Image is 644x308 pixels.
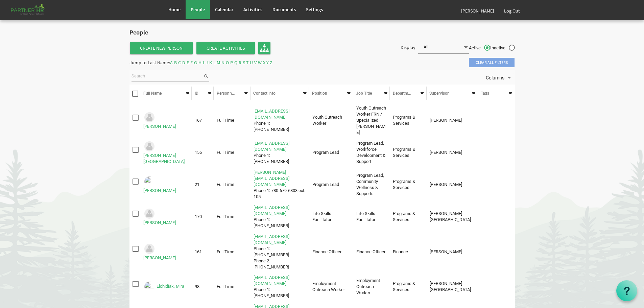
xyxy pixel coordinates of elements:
span: V [254,60,257,66]
a: [PERSON_NAME] [143,124,176,129]
span: H [198,60,201,66]
span: Q [234,60,237,66]
button: Columns [485,73,514,82]
span: P [230,60,233,66]
td: Full Time column header Personnel Type [214,104,251,137]
a: [EMAIL_ADDRESS][DOMAIN_NAME] [254,205,289,216]
span: Job Title [356,91,372,96]
td: Programs & Services column header Departments [390,203,427,230]
img: Could not locate image [143,140,156,152]
span: Z [270,60,272,66]
td: Full Time column header Personnel Type [214,232,251,271]
span: N [221,60,224,66]
span: Personnel Type [217,91,245,96]
td: 98 column header ID [192,273,214,300]
span: C [178,60,181,66]
a: [PERSON_NAME] [143,220,176,225]
span: Clear all filters [469,58,515,67]
div: Columns [485,70,514,85]
td: checkbox [129,168,141,201]
span: Departments [393,91,416,96]
td: checkbox [129,139,141,166]
td: checkbox [129,232,141,271]
td: Cardinal, Amy is template cell column header Full Name [140,168,192,201]
a: [PERSON_NAME][GEOGRAPHIC_DATA] [143,153,185,164]
td: megana@theopendoors.caPhone 1: 780-360-3868 is template cell column header Contact Info [251,104,309,137]
a: [EMAIL_ADDRESS][DOMAIN_NAME] [254,141,289,152]
span: F [190,60,193,66]
td: Cardinal, Amy column header Supervisor [427,104,478,137]
td: 161 column header ID [192,232,214,271]
a: Organisation Chart [258,42,270,54]
div: Search [130,70,211,85]
td: deannac@theopendoors.caPhone 1: 780-679-8836 is template cell column header Contact Info [251,203,309,230]
td: Life Skills Facilitator column header Job Title [353,203,390,230]
span: I [203,60,204,66]
span: L [213,60,215,66]
a: Create New Person [130,42,193,54]
td: Programs & Services column header Departments [390,273,427,300]
span: W [258,60,262,66]
td: mirae@theopendoors.caPhone 1: 780-679-6803 is template cell column header Contact Info [251,273,309,300]
td: 170 column header ID [192,203,214,230]
td: fernandod@theopendoors.caPhone 1: 780-679-6803 ext 108Phone 2: 780-678-6130 is template cell colu... [251,232,309,271]
td: Life Skills Facilitator column header Position [309,203,353,230]
span: Position [312,91,327,96]
span: A [170,60,173,66]
td: Program Lead, Workforce Development & Support column header Job Title [353,139,390,166]
span: B [174,60,177,66]
input: Search [132,71,203,81]
td: Full Time column header Personnel Type [214,273,251,300]
td: 167 column header ID [192,104,214,137]
td: Cox, Deanna is template cell column header Full Name [140,203,192,230]
img: org-chart.svg [260,44,269,52]
a: [EMAIL_ADDRESS][DOMAIN_NAME] [254,234,289,245]
td: Garcia, Mylene column header Supervisor [427,168,478,201]
td: Programs & Services column header Departments [390,104,427,137]
span: Active [469,45,490,51]
a: [PERSON_NAME] [456,1,499,20]
td: 21 column header ID [192,168,214,201]
img: Could not locate image [143,111,156,123]
a: Log Out [499,1,525,20]
td: Youth Outreach Worker column header Position [309,104,353,137]
span: Home [168,6,181,13]
td: column header Tags [478,104,515,137]
span: G [194,60,197,66]
span: ID [195,91,198,96]
a: Elchidiak, Mira [157,284,184,289]
a: [PERSON_NAME][EMAIL_ADDRESS][DOMAIN_NAME] [254,170,289,187]
td: column header Tags [478,203,515,230]
td: column header Tags [478,139,515,166]
td: Programs & Services column header Departments [390,168,427,201]
td: Bains, Anchilla column header Supervisor [427,203,478,230]
span: Inactive [490,45,515,51]
span: Calendar [215,6,233,13]
td: checkbox [129,273,141,300]
div: Jump to Last Name: - - - - - - - - - - - - - - - - - - - - - - - - - [129,57,272,68]
td: Solomon, Rahul column header Supervisor [427,232,478,271]
span: U [250,60,253,66]
span: Display [401,44,415,50]
a: [PERSON_NAME] [143,188,176,193]
span: Full Name [143,91,162,96]
span: Contact Info [253,91,276,96]
span: X [263,60,265,66]
td: Employment Outreach Worker column header Job Title [353,273,390,300]
span: M [217,60,220,66]
span: S [243,60,245,66]
td: Programs & Services column header Departments [390,139,427,166]
span: Create Activities [196,42,255,54]
img: Could not locate image [143,243,156,255]
td: Adkins, Megan is template cell column header Full Name [140,104,192,137]
td: Program Lead column header Position [309,139,353,166]
td: Garcia, Mylene column header Supervisor [427,139,478,166]
td: 156 column header ID [192,139,214,166]
span: Tags [481,91,489,96]
span: Columns [485,74,505,82]
td: Program Lead column header Position [309,168,353,201]
span: search [203,73,209,80]
span: O [226,60,229,66]
td: Full Time column header Personnel Type [214,168,251,201]
td: Domingo, Fernando is template cell column header Full Name [140,232,192,271]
